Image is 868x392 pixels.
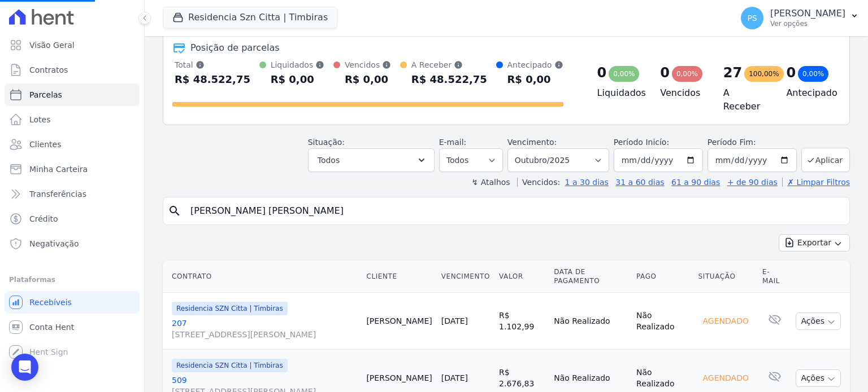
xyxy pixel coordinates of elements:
label: Período Inicío: [614,138,669,147]
a: 1 a 30 dias [565,178,609,187]
button: Todos [308,148,435,172]
button: Exportar [779,234,850,252]
span: Recebíveis [29,297,72,308]
label: ↯ Atalhos [471,178,510,187]
a: Crédito [5,208,140,230]
i: search [168,204,181,218]
div: Agendado [698,313,753,329]
button: Aplicar [801,148,850,172]
div: Agendado [698,370,753,386]
button: Ações [796,369,841,387]
span: Crédito [29,213,58,224]
a: [DATE] [441,373,468,382]
label: Período Fim: [708,136,797,148]
td: Não Realizado [549,293,632,350]
th: Pago [632,261,693,293]
span: Contratos [29,64,68,76]
span: Transferências [29,188,86,200]
div: 27 [723,64,742,82]
a: [DATE] [441,316,468,325]
div: R$ 0,00 [507,71,563,89]
div: R$ 0,00 [271,71,325,89]
span: Residencia SZN Citta | Timbiras [172,302,288,315]
a: Visão Geral [5,34,140,56]
div: A Receber [411,59,487,71]
a: 207[STREET_ADDRESS][PERSON_NAME] [172,318,357,340]
span: Visão Geral [29,39,75,51]
a: Transferências [5,183,140,205]
th: Vencimento [437,261,494,293]
td: R$ 1.102,99 [494,293,549,350]
div: Vencidos [345,59,391,71]
a: Conta Hent [5,316,140,338]
div: Antecipado [507,59,563,71]
div: Total [175,59,250,71]
span: Conta Hent [29,321,74,333]
th: Cliente [362,261,436,293]
span: Parcelas [29,89,62,100]
a: Negativação [5,232,140,255]
label: Situação: [308,138,345,147]
h4: A Receber [723,86,769,113]
span: Negativação [29,238,79,249]
div: 0,00% [672,66,702,82]
th: Valor [494,261,549,293]
p: Ver opções [770,19,845,28]
div: 0 [597,64,607,82]
a: Recebíveis [5,291,140,314]
span: Residencia SZN Citta | Timbiras [172,359,288,372]
div: Plataformas [9,273,135,287]
h4: Vencidos [660,86,705,100]
a: 31 a 60 dias [615,178,664,187]
p: [PERSON_NAME] [770,8,845,19]
td: [PERSON_NAME] [362,293,436,350]
a: Contratos [5,59,140,81]
h4: Liquidados [597,86,643,100]
div: R$ 48.522,75 [411,71,487,89]
span: Todos [318,153,340,167]
div: R$ 0,00 [345,71,391,89]
h4: Antecipado [786,86,831,100]
a: + de 90 dias [727,178,778,187]
div: 100,00% [744,66,783,82]
th: Situação [694,261,758,293]
div: Liquidados [271,59,325,71]
a: Lotes [5,108,140,131]
span: PS [747,14,757,22]
span: Minha Carteira [29,164,88,175]
th: Data de Pagamento [549,261,632,293]
div: R$ 48.522,75 [175,71,250,89]
button: Residencia Szn Citta | Timbiras [163,7,337,28]
div: 0 [786,64,796,82]
span: Clientes [29,139,61,150]
div: 0,00% [609,66,639,82]
div: 0,00% [798,66,828,82]
span: [STREET_ADDRESS][PERSON_NAME] [172,329,357,340]
a: Clientes [5,133,140,156]
label: Vencimento: [507,138,557,147]
span: Lotes [29,114,51,125]
th: E-mail [758,261,791,293]
div: Posição de parcelas [190,41,280,55]
td: Não Realizado [632,293,693,350]
input: Buscar por nome do lote ou do cliente [184,200,845,222]
a: ✗ Limpar Filtros [782,178,850,187]
label: Vencidos: [517,178,560,187]
a: 61 a 90 dias [671,178,720,187]
div: 0 [660,64,670,82]
a: Minha Carteira [5,158,140,180]
label: E-mail: [439,138,467,147]
a: Parcelas [5,83,140,106]
button: Ações [796,312,841,330]
th: Contrato [163,261,362,293]
div: Open Intercom Messenger [11,354,38,381]
button: PS [PERSON_NAME] Ver opções [732,2,868,34]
